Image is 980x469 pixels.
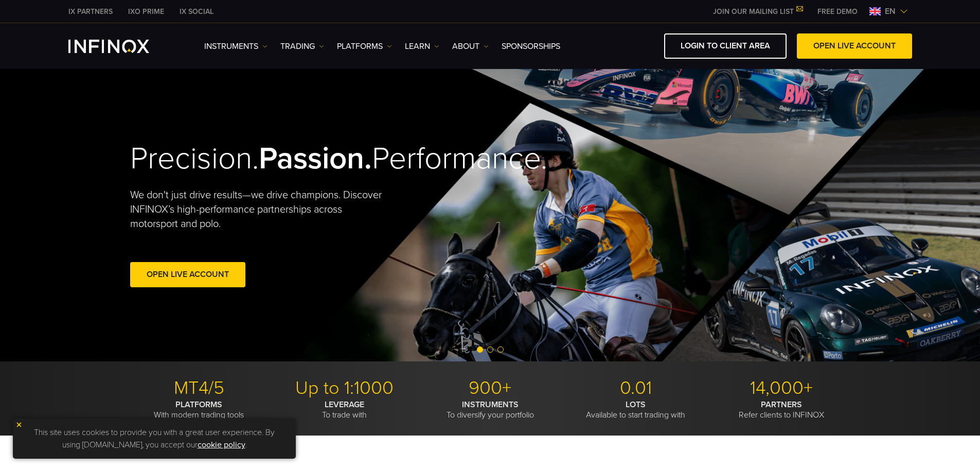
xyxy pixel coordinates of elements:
span: Go to slide 2 [487,346,493,353]
a: ABOUT [452,40,489,53]
strong: Passion. [259,140,372,177]
a: cookie policy [198,440,245,450]
span: Go to slide 1 [477,346,483,353]
p: Refer clients to INFINOX [712,399,850,420]
strong: LEVERAGE [325,399,364,410]
a: JOIN OUR MAILING LIST [705,7,810,16]
span: Go to slide 3 [497,346,504,353]
a: Learn [405,40,439,53]
a: Open Live Account [130,262,245,287]
img: yellow close icon [15,421,23,428]
strong: PARTNERS [761,399,802,410]
a: SPONSORSHIPS [502,40,560,53]
span: en [881,5,900,18]
p: To trade with [276,399,414,420]
p: Up to 1:1000 [276,377,414,399]
strong: LOTS [626,399,646,410]
p: Available to start trading with [567,399,705,420]
a: INFINOX [120,6,172,17]
p: We don't just drive results—we drive champions. Discover INFINOX’s high-performance partnerships ... [130,188,389,231]
a: LOGIN TO CLIENT AREA [664,33,787,59]
p: 14,000+ [712,377,850,399]
p: With modern trading tools [130,399,268,420]
strong: PLATFORMS [175,399,222,410]
a: OPEN LIVE ACCOUNT [797,33,912,59]
a: INFINOX [61,6,120,17]
a: Instruments [204,40,268,53]
p: MT4/5 [130,377,268,399]
strong: INSTRUMENTS [462,399,519,410]
a: INFINOX MENU [810,6,865,17]
a: TRADING [280,40,324,53]
p: 900+ [421,377,559,399]
p: To diversify your portfolio [421,399,559,420]
a: PLATFORMS [337,40,392,53]
p: This site uses cookies to provide you with a great user experience. By using [DOMAIN_NAME], you a... [18,424,291,454]
h2: Precision. Performance. [130,140,454,178]
p: 0.01 [567,377,705,399]
a: INFINOX [172,6,221,17]
a: INFINOX Logo [68,40,173,53]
